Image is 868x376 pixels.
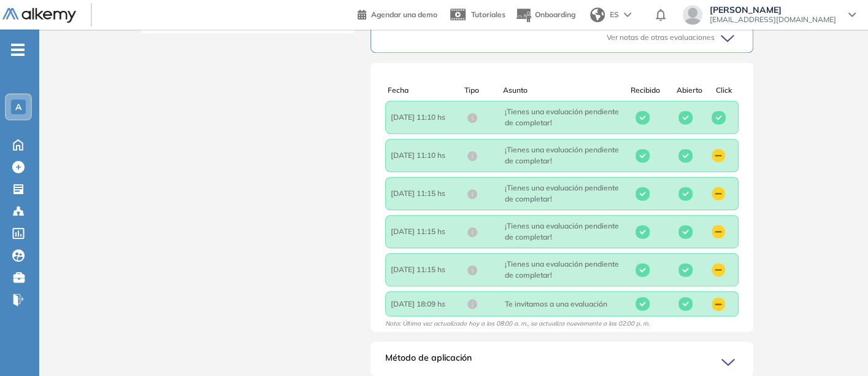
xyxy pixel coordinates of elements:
[11,49,25,51] i: -
[610,9,619,20] span: ES
[505,259,619,281] span: ¡Tienes una evaluación pendiente de completar!
[624,12,631,17] img: arrow
[505,144,619,166] span: ¡Tienes una evaluación pendiente de completar!
[391,112,467,123] span: [DATE] 11:10 hs
[2,8,76,23] img: Logo
[807,317,868,376] div: Widget de chat
[515,2,575,28] button: Onboarding
[505,221,619,243] span: ¡Tienes una evaluación pendiente de completar!
[505,182,619,205] span: ¡Tienes una evaluación pendiente de completar!
[358,6,437,21] a: Agendar una demo
[371,10,437,19] span: Agendar una demo
[502,85,618,96] div: Asunto
[391,150,467,161] span: [DATE] 11:10 hs
[590,7,605,22] img: world
[391,299,467,310] span: [DATE] 18:09 hs
[391,188,467,199] span: [DATE] 11:15 hs
[505,299,619,310] span: Te invitamos a una evaluación
[505,106,619,128] span: ¡Tienes una evaluación pendiente de completar!
[670,85,709,96] div: Abierto
[807,317,868,376] iframe: Chat Widget
[391,264,467,275] span: [DATE] 11:15 hs
[535,10,575,19] span: Onboarding
[710,5,836,15] span: [PERSON_NAME]
[385,351,472,371] span: Método de aplicación
[464,85,503,96] div: Tipo
[607,32,715,43] span: Ver notas de otras evaluaciones
[709,85,739,96] div: Click
[710,15,836,25] span: [EMAIL_ADDRESS][DOMAIN_NAME]
[621,85,670,96] div: Recibido
[385,319,650,332] span: Nota: Última vez actualizado hoy a las 08:00 a. m., se actualiza nuevamente a las 02:00 p. m.
[388,85,464,96] div: Fecha
[471,10,505,19] span: Tutoriales
[391,226,467,237] span: [DATE] 11:15 hs
[15,102,21,112] span: A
